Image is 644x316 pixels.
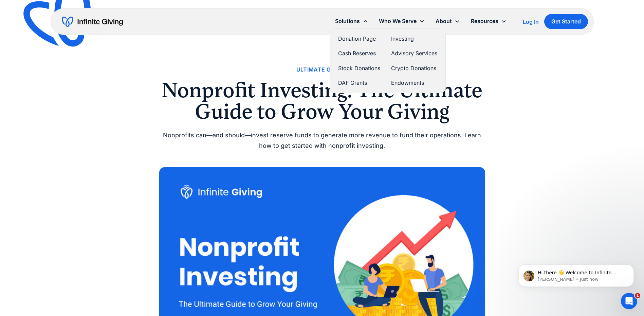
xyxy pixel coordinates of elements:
iframe: Intercom notifications message [508,250,644,298]
a: Get Started [544,14,588,29]
a: Donation Page [338,34,380,43]
div: Solutions [335,17,360,26]
a: Cash Reserves [338,49,380,58]
div: Who We Serve [379,17,417,26]
div: About [436,17,452,26]
a: home [62,16,123,27]
a: Advisory Services [391,49,437,58]
div: Solutions [330,14,373,28]
a: Crypto Donations [391,64,437,73]
a: DAF Grants [338,78,380,87]
div: Who We Serve [373,14,430,28]
span: 1 [635,293,640,298]
div: Resources [465,14,512,28]
div: Log In [523,19,539,24]
div: Nonprofits can—and should—invest reserve funds to generate more revenue to fund their operations.... [159,130,485,151]
h1: Nonprofit Investing: The Ultimate Guide to Grow Your Giving [159,80,485,122]
a: Endowments [391,78,437,87]
a: Investing [391,34,437,43]
div: About [430,14,465,28]
a: Log In [523,18,539,26]
iframe: Intercom live chat [621,293,637,309]
a: Stock Donations [338,64,380,73]
div: Resources [471,17,498,26]
a: Ultimate Guides [296,65,348,74]
nav: Solutions [330,28,446,93]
